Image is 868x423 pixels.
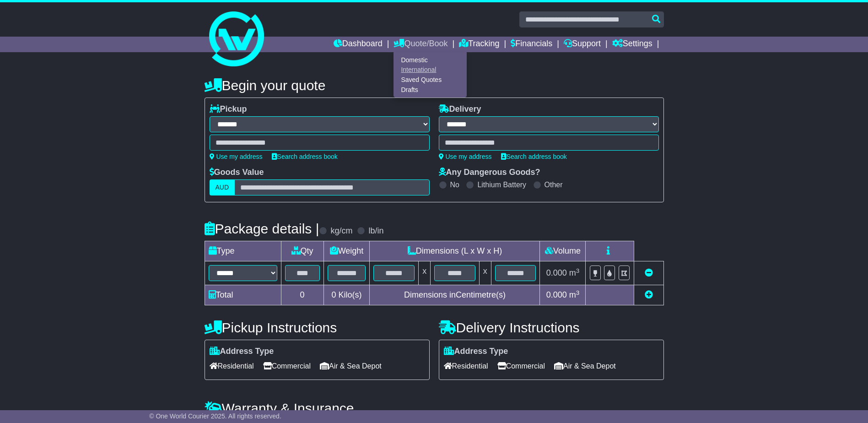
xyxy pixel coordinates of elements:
label: kg/cm [330,226,352,236]
a: Tracking [459,37,499,52]
td: Volume [540,241,586,261]
span: Residential [210,359,254,373]
a: Financials [511,37,552,52]
label: Pickup [210,104,247,114]
a: Use my address [439,153,492,160]
a: Use my address [210,153,263,160]
td: x [479,261,491,285]
span: Commercial [497,359,545,373]
h4: Delivery Instructions [439,320,664,335]
sup: 3 [576,289,580,296]
td: 0 [281,285,323,305]
span: Commercial [263,359,311,373]
span: m [569,268,580,277]
a: Add new item [645,290,653,299]
label: AUD [210,179,235,195]
td: Dimensions (L x W x H) [370,241,540,261]
label: Goods Value [210,168,264,178]
td: Total [205,285,281,305]
label: No [450,180,459,189]
span: Air & Sea Depot [320,359,382,373]
span: 0.000 [546,290,567,299]
label: Lithium Battery [477,180,526,189]
a: Search address book [272,153,338,160]
a: Search address book [501,153,567,160]
span: Residential [444,359,488,373]
label: Address Type [444,347,508,357]
div: Quote/Book [394,52,467,98]
label: lb/in [368,226,383,236]
h4: Package details | [205,221,319,236]
a: Saved Quotes [394,75,466,85]
td: x [419,261,431,285]
a: Drafts [394,85,466,95]
a: Support [564,37,601,52]
label: Any Dangerous Goods? [439,168,540,178]
td: Type [205,241,281,261]
h4: Warranty & Insurance [205,401,664,416]
span: 0 [331,290,336,299]
span: 0.000 [546,268,567,277]
span: © One World Courier 2025. All rights reserved. [149,412,281,420]
label: Address Type [210,347,274,357]
td: Qty [281,241,323,261]
h4: Pickup Instructions [205,320,430,335]
a: Settings [612,37,652,52]
label: Delivery [439,104,481,114]
a: International [394,65,466,75]
a: Domestic [394,55,466,65]
sup: 3 [576,267,580,274]
span: Air & Sea Depot [554,359,616,373]
label: Other [545,180,563,189]
a: Dashboard [334,37,383,52]
td: Kilo(s) [323,285,370,305]
span: m [569,290,580,299]
td: Dimensions in Centimetre(s) [370,285,540,305]
h4: Begin your quote [205,78,664,93]
a: Quote/Book [394,37,447,52]
a: Remove this item [645,268,653,277]
td: Weight [323,241,370,261]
